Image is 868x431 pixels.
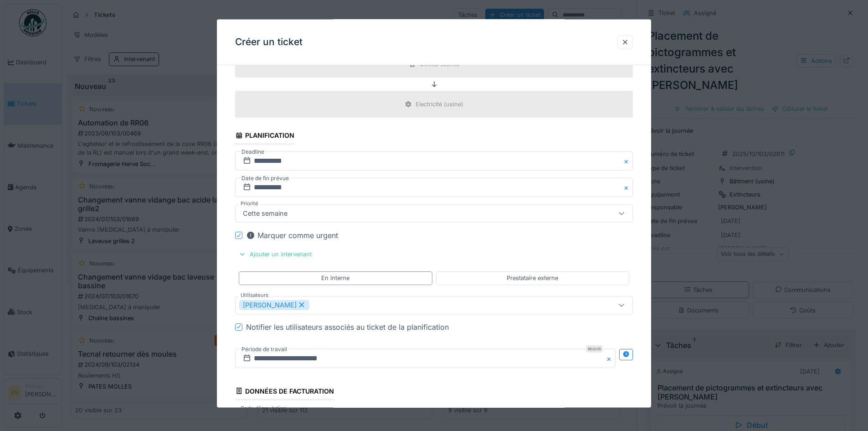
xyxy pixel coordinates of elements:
[507,274,558,282] div: Prestataire externe
[416,99,463,108] div: Electricité (usine)
[246,230,338,241] div: Marquer comme urgent
[235,248,315,260] div: Ajouter un intervenant
[606,348,616,368] button: Close
[586,345,603,352] div: Requis
[241,173,290,183] label: Date de fin prévue
[235,384,334,400] div: Données de facturation
[246,321,449,332] div: Notifier les utilisateurs associés au ticket de la planification
[239,208,291,218] div: Cette semaine
[420,59,460,68] div: Utilités (usine)
[239,404,288,412] label: Code d'imputation
[623,151,633,171] button: Close
[235,129,294,144] div: Planification
[241,344,288,354] label: Période de travail
[623,178,633,197] button: Close
[321,274,349,282] div: En interne
[239,200,260,208] label: Priorité
[235,36,303,48] h3: Créer un ticket
[241,147,265,157] label: Deadline
[239,291,270,299] label: Utilisateurs
[239,300,309,310] div: [PERSON_NAME]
